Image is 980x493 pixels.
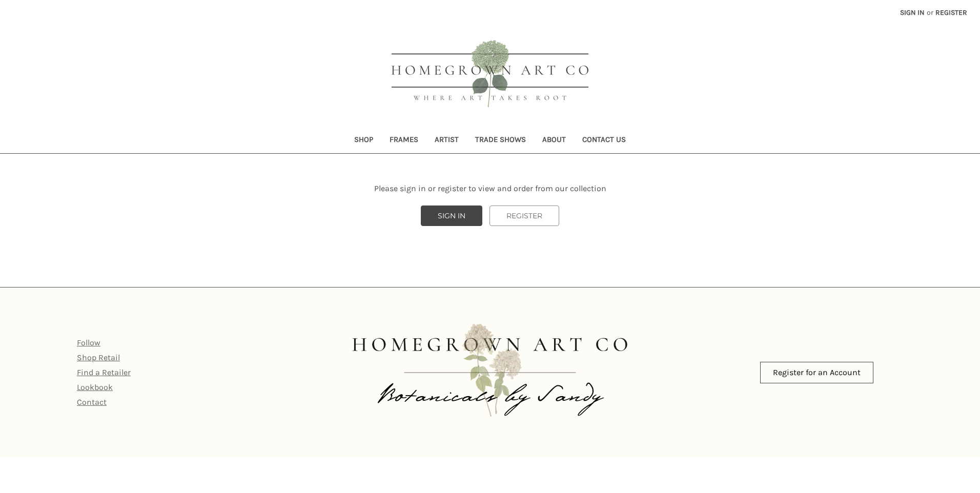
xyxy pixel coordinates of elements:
[467,128,534,153] a: Trade Shows
[375,29,605,121] img: HOMEGROWN ART CO
[77,397,107,407] a: Contact
[346,128,381,153] a: Shop
[374,183,606,193] span: Please sign in or register to view and order from our collection
[77,353,120,362] a: Shop Retail
[426,128,467,153] a: Artist
[381,128,426,153] a: Frames
[77,338,100,347] a: Follow
[760,362,873,383] a: Register for an Account
[489,206,559,226] a: REGISTER
[534,128,574,153] a: About
[574,128,634,153] a: Contact Us
[77,367,131,377] a: Find a Retailer
[77,382,113,392] a: Lookbook
[421,206,482,226] a: SIGN IN
[926,7,934,18] span: or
